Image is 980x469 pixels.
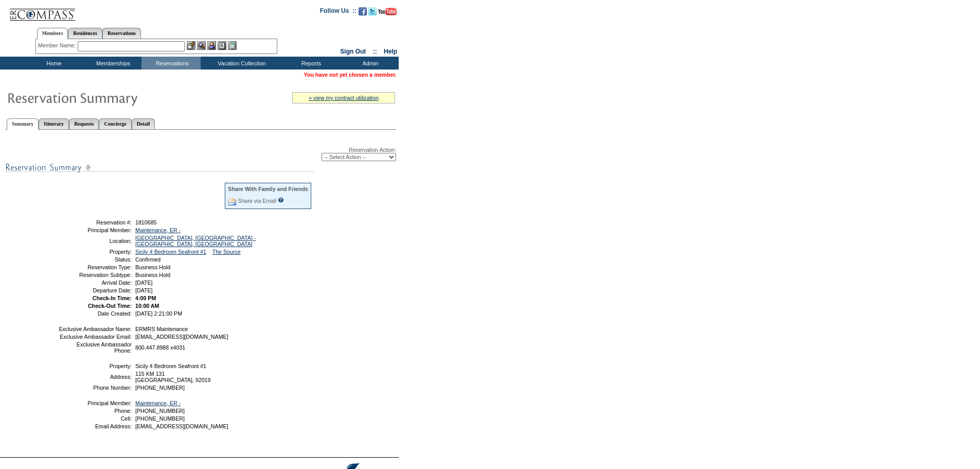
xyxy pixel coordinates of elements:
img: Reservaton Summary [7,87,212,108]
img: b_edit.gif [187,41,195,50]
a: Requests [69,118,99,129]
span: [PHONE_NUMBER] [135,385,185,391]
a: Subscribe to our YouTube Channel [378,10,397,16]
td: Reservations [141,57,201,70]
td: Exclusive Ambassador Phone: [58,341,132,354]
td: Date Created: [58,310,132,317]
img: Follow us on Twitter [368,7,377,15]
div: Share With Family and Friends [228,186,308,192]
td: Home [23,57,82,70]
td: Follow Us :: [320,6,357,19]
td: Principal Member: [58,227,132,233]
a: Help [384,48,397,55]
img: Reservations [218,41,226,50]
img: Impersonate [207,41,216,50]
a: Share via Email [238,198,276,204]
span: [EMAIL_ADDRESS][DOMAIN_NAME] [135,423,228,429]
img: b_calculator.gif [228,41,237,50]
a: Residences [68,28,102,39]
a: Sicily 4 Bedroom Seafront #1 [135,249,206,255]
span: [EMAIL_ADDRESS][DOMAIN_NAME] [135,334,228,340]
span: Sicily 4 Bedroom Seafront #1 [135,363,206,369]
td: Cell: [58,415,132,422]
span: :: [373,48,377,55]
a: Summary [7,118,39,130]
span: You have not yet chosen a member. [304,72,397,78]
span: 800.447.8988 x4031 [135,344,185,351]
td: Principal Member: [58,400,132,406]
img: Become our fan on Facebook [359,7,367,15]
a: Detail [132,118,155,129]
a: » view my contract utilization [309,95,379,101]
td: Memberships [82,57,141,70]
a: Reservations [102,28,141,39]
td: Reservation Subtype: [58,272,132,278]
td: Departure Date: [58,287,132,293]
td: Location: [58,235,132,247]
span: Confirmed [135,256,161,263]
div: Member Name: [38,41,78,50]
span: [PHONE_NUMBER] [135,415,185,422]
a: Members [37,28,68,39]
div: Reservation Action: [5,147,396,161]
td: Exclusive Ambassador Name: [58,326,132,332]
span: ERMRS Maintenance [135,326,188,332]
a: Sign Out [340,48,366,55]
a: Itinerary [39,118,69,129]
td: Property: [58,249,132,255]
span: 115 KM 131 [GEOGRAPHIC_DATA], 92019 [135,371,210,383]
td: Phone: [58,408,132,414]
a: The Source [212,249,241,255]
td: Arrival Date: [58,280,132,286]
a: Become our fan on Facebook [359,10,367,16]
span: 4:00 PM [135,295,156,301]
td: Email Address: [58,423,132,429]
a: Maintenance, ER - [135,227,181,233]
td: Reservation #: [58,219,132,225]
td: Address: [58,371,132,383]
td: Admin [340,57,399,70]
td: Status: [58,256,132,263]
span: [PHONE_NUMBER] [135,408,185,414]
td: Reservation Type: [58,264,132,270]
a: Maintenance, ER - [135,400,181,406]
a: Follow us on Twitter [368,10,377,16]
a: Concierge [99,118,131,129]
img: subTtlResSummary.gif [5,161,314,174]
strong: Check-In Time: [93,295,132,301]
img: View [197,41,206,50]
strong: Check-Out Time: [88,303,132,309]
span: 10:00 AM [135,303,159,309]
span: 1810685 [135,219,157,225]
td: Phone Number: [58,385,132,391]
a: [GEOGRAPHIC_DATA], [GEOGRAPHIC_DATA] - [GEOGRAPHIC_DATA], [GEOGRAPHIC_DATA] [135,235,256,247]
span: Business Hold [135,264,170,270]
td: Reports [280,57,340,70]
input: What is this? [278,197,284,203]
td: Vacation Collection [201,57,280,70]
img: Subscribe to our YouTube Channel [378,8,397,15]
td: Exclusive Ambassador Email: [58,334,132,340]
span: Business Hold [135,272,170,278]
span: [DATE] [135,280,153,286]
span: [DATE] [135,287,153,293]
td: Property: [58,363,132,369]
span: [DATE] 2:21:00 PM [135,310,182,317]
